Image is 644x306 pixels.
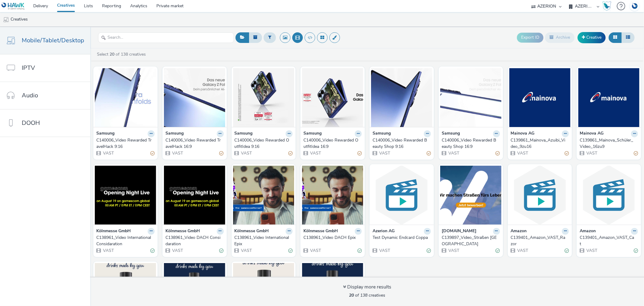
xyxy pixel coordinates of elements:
[303,235,362,241] a: C138961_Video DACH Epix
[349,292,385,298] span: of 138 creatives
[373,130,391,137] strong: Samsung
[349,292,354,298] strong: 20
[96,235,152,247] div: C138961_Video International Considaration
[96,235,155,247] a: C138961_Video International Considaration
[373,235,431,241] a: Test Dynamic Endcard Coppa
[442,137,498,150] div: C140006_Video Rewarded Beauty Shop 16:9
[303,235,359,241] div: C138961_Video DACH Epix
[288,150,293,157] div: Partially valid
[448,248,459,253] span: VAST
[96,137,152,150] div: C140006_Video Rewarded TravelHack 9:16
[96,130,114,137] strong: Samsung
[440,68,501,127] img: C140006_Video Rewarded Beauty Shop 16:9 visual
[621,32,635,43] button: Table
[511,137,567,150] div: C139861_Mainova_Azuibi_Video_9zu16
[343,284,391,291] div: Display more results
[427,248,431,254] div: Valid
[511,228,527,235] strong: Amazon
[580,235,636,247] div: C139401_Amazon_VAST_Cat
[580,235,638,247] a: C139401_Amazon_VAST_Cat
[22,36,84,45] span: Mobile/Tablet/Desktop
[241,248,252,253] span: VAST
[150,248,155,254] div: Valid
[373,228,395,235] strong: Azerion AG
[511,235,569,247] a: C139401_Amazon_VAST_Razor
[630,1,639,11] img: Account DE
[164,166,225,225] img: C138961_Video DACH Considaration visual
[496,150,500,157] div: Partially valid
[442,235,500,247] a: C139897_Video_Straßen [GEOGRAPHIC_DATA]
[302,68,363,127] img: C140006_Video Rewarded OutfitIdea 16:9 visual
[379,248,390,253] span: VAST
[2,2,25,10] img: undefined Logo
[509,166,571,225] img: C139401_Amazon_VAST_Razor visual
[442,130,460,137] strong: Samsung
[98,32,234,43] input: Search...
[3,17,9,23] img: mobile
[427,150,431,157] div: Partially valid
[102,150,114,156] span: VAST
[517,248,528,253] span: VAST
[171,248,183,253] span: VAST
[165,228,200,235] strong: Kölnmesse GmbH
[357,248,362,254] div: Valid
[235,235,290,247] div: C138961_Video International Epix
[580,130,604,137] strong: Mainova AG
[373,137,431,150] a: C140006_Video Rewarded Beauty Shop 9:16
[164,68,225,127] img: C140006_Video Rewarded TravelHack 16:9 visual
[442,235,498,247] div: C139897_Video_Straßen [GEOGRAPHIC_DATA]
[233,166,294,225] img: C138961_Video International Epix visual
[586,150,597,156] span: VAST
[609,32,622,43] button: Grid
[95,68,156,127] img: C140006_Video Rewarded TravelHack 9:16 visual
[565,150,569,157] div: Partially valid
[580,137,638,150] a: C139861_Mainova_Schüler_Video_16zu9
[22,63,35,72] span: IPTV
[150,150,155,157] div: Partially valid
[96,228,131,235] strong: Kölnmesse GmbH
[442,228,476,235] strong: [DOMAIN_NAME]
[110,51,114,57] strong: 20
[235,228,269,235] strong: Kölnmesse GmbH
[22,91,38,100] span: Audio
[96,137,155,150] a: C140006_Video Rewarded TravelHack 9:16
[303,137,359,150] div: C140006_Video Rewarded OutfitIdea 16:9
[634,150,638,157] div: Partially valid
[96,51,148,57] a: Select of 138 creatives
[165,137,224,150] a: C140006_Video Rewarded TravelHack 16:9
[371,68,432,127] img: C140006_Video Rewarded Beauty Shop 9:16 visual
[511,137,569,150] a: C139861_Mainova_Azuibi_Video_9zu16
[440,166,501,225] img: C139897_Video_Straßen NRW visual
[303,137,362,150] a: C140006_Video Rewarded OutfitIdea 16:9
[165,235,221,247] div: C138961_Video DACH Considaration
[241,150,252,156] span: VAST
[22,119,40,127] span: DOOH
[171,150,183,156] span: VAST
[602,1,611,11] img: Hawk Academy
[511,235,567,247] div: C139401_Amazon_VAST_Razor
[303,130,322,137] strong: Samsung
[517,150,528,156] span: VAST
[448,150,459,156] span: VAST
[373,235,428,241] div: Test Dynamic Endcard Coppa
[602,1,614,11] a: Hawk Academy
[442,137,500,150] a: C140006_Video Rewarded Beauty Shop 16:9
[357,150,362,157] div: Partially valid
[517,33,543,42] button: Export ID
[309,150,321,156] span: VAST
[219,150,224,157] div: Partially valid
[102,248,114,253] span: VAST
[371,166,432,225] img: Test Dynamic Endcard Coppa visual
[580,137,636,150] div: C139861_Mainova_Schüler_Video_16zu9
[578,68,639,127] img: C139861_Mainova_Schüler_Video_16zu9 visual
[233,68,294,127] img: C140006_Video Rewarded OutfitIdea 9:16 visual
[235,137,290,150] div: C140006_Video Rewarded OutfitIdea 9:16
[578,166,639,225] img: C139401_Amazon_VAST_Cat visual
[578,32,606,43] a: Creative
[586,248,597,253] span: VAST
[302,166,363,225] img: C138961_Video DACH Epix visual
[165,130,184,137] strong: Samsung
[580,228,596,235] strong: Amazon
[373,137,428,150] div: C140006_Video Rewarded Beauty Shop 9:16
